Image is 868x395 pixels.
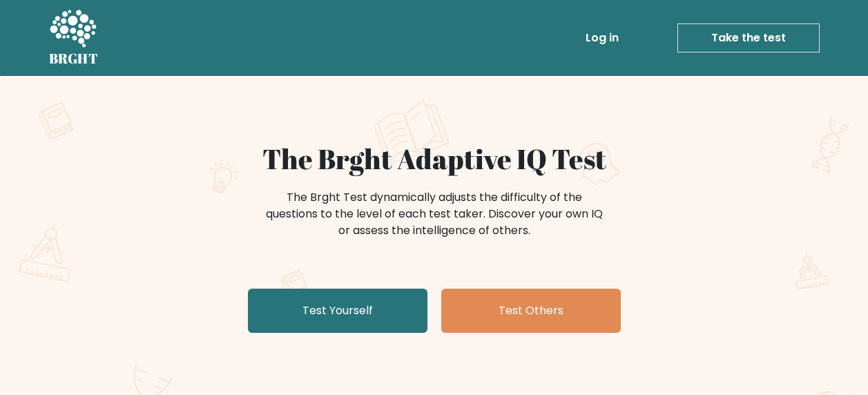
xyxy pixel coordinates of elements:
a: Take the test [677,23,820,52]
a: Test Yourself [248,289,427,333]
a: Log in [580,24,624,52]
a: BRGHT [49,6,99,70]
h1: The Brght Adaptive IQ Test [97,142,771,175]
div: The Brght Test dynamically adjusts the difficulty of the questions to the level of each test take... [262,189,607,239]
a: Test Others [441,289,621,333]
h5: BRGHT [49,50,99,67]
